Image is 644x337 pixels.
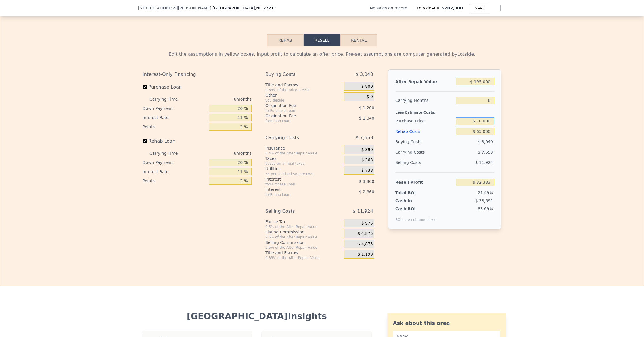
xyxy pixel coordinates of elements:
[357,242,373,247] span: $ 4,875
[265,161,342,166] div: based on annual taxes
[367,94,373,99] span: $ 0
[265,240,342,245] div: Selling Commission
[143,82,207,92] label: Purchase Loan
[395,106,494,116] div: Less Estimate Costs:
[265,103,329,108] div: Origination Fee
[189,149,252,158] div: 6 months
[265,113,329,119] div: Origination Fee
[395,76,453,87] div: After Repair Value
[143,113,207,122] div: Interest Rate
[395,157,453,168] div: Selling Costs
[395,177,453,187] div: Resell Profit
[340,34,377,46] button: Rental
[361,221,373,226] span: $ 975
[359,189,374,194] span: $ 2,860
[143,51,501,58] div: Edit the assumptions in yellow boxes. Input profit to calculate an offer price. Pre-set assumptio...
[265,119,329,123] div: for Rehab Loan
[478,150,493,154] span: $ 7,653
[395,116,453,126] div: Purchase Price
[265,192,329,197] div: for Rehab Loan
[267,34,304,46] button: Rehab
[478,139,493,144] span: $ 3,040
[470,3,490,13] button: SAVE
[478,206,493,211] span: 83.69%
[395,137,453,147] div: Buying Costs
[265,69,329,80] div: Buying Costs
[265,88,342,92] div: 0.33% of the price + 550
[370,5,412,11] div: No sales on record
[143,167,207,176] div: Interest Rate
[356,69,373,80] span: $ 3,040
[265,256,342,260] div: 0.33% of the After Repair Value
[417,5,442,11] span: Lotside ARV
[494,2,506,14] button: Show Options
[265,108,329,113] div: for Purchase Loan
[143,158,207,167] div: Down Payment
[143,139,147,143] input: Rehab Loan
[393,319,500,327] div: Ask about this area
[265,187,329,192] div: Interest
[143,104,207,113] div: Down Payment
[265,82,342,88] div: Title and Escrow
[265,133,329,143] div: Carrying Costs
[395,212,437,222] div: ROIs are not annualized
[189,95,252,104] div: 6 months
[265,176,329,182] div: Interest
[395,126,453,137] div: Rehab Costs
[361,158,373,163] span: $ 363
[149,149,187,158] div: Carrying Time
[359,179,374,184] span: $ 3,300
[138,5,211,11] span: [STREET_ADDRESS][PERSON_NAME]
[143,122,207,131] div: Points
[395,190,431,196] div: Total ROI
[265,229,342,235] div: Listing Commission
[265,145,342,151] div: Insurance
[475,198,493,203] span: $ 38,691
[395,198,431,204] div: Cash In
[361,168,373,173] span: $ 738
[143,85,147,89] input: Purchase Loan
[255,6,276,10] span: , NC 27217
[475,160,493,165] span: $ 11,924
[143,311,371,321] div: [GEOGRAPHIC_DATA] Insights
[353,206,373,217] span: $ 11,924
[361,84,373,89] span: $ 800
[357,252,373,257] span: $ 1,199
[356,133,373,143] span: $ 7,653
[265,250,342,256] div: Title and Escrow
[395,206,437,212] div: Cash ROI
[359,106,374,110] span: $ 1,200
[265,172,342,176] div: 3¢ per Finished Square Foot
[265,182,329,187] div: for Purchase Loan
[395,147,431,157] div: Carrying Costs
[361,147,373,152] span: $ 390
[265,92,342,98] div: Other
[395,95,453,106] div: Carrying Months
[143,176,207,185] div: Points
[265,151,342,156] div: 0.4% of the After Repair Value
[143,69,252,80] div: Interest-Only Financing
[143,136,207,146] label: Rehab Loan
[265,245,342,250] div: 2.5% of the After Repair Value
[359,116,374,120] span: $ 1,040
[211,5,276,11] span: , [GEOGRAPHIC_DATA]
[442,6,463,10] span: $202,000
[304,34,340,46] button: Resell
[265,98,342,103] div: you decide!
[478,190,493,195] span: 21.49%
[265,225,342,229] div: 0.5% of the After Repair Value
[265,219,342,225] div: Excise Tax
[357,231,373,236] span: $ 4,875
[265,235,342,240] div: 2.5% of the After Repair Value
[149,95,187,104] div: Carrying Time
[265,206,329,217] div: Selling Costs
[265,156,342,161] div: Taxes
[265,166,342,172] div: Utilities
